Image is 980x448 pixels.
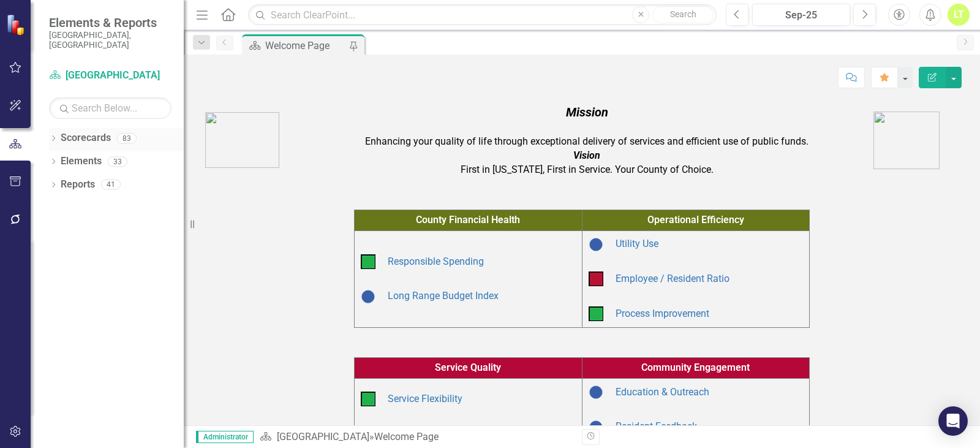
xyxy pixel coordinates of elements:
[616,308,709,319] a: Process Improvement
[616,273,729,284] a: Employee / Resident Ratio
[49,97,171,119] input: Search Below...
[589,237,603,252] img: Baselining
[756,8,846,23] div: Sep-25
[205,112,279,168] img: AC_Logo.png
[647,214,744,226] span: Operational Efficiency
[589,271,603,286] img: Below Plan
[652,6,714,23] button: Search
[948,4,970,26] button: LT
[361,254,375,269] img: On Target
[616,238,658,249] a: Utility Use
[248,4,717,26] input: Search ClearPoint...
[566,105,608,120] em: Mission
[117,133,137,143] div: 83
[61,131,111,145] a: Scorecards
[101,180,121,190] div: 41
[61,178,95,192] a: Reports
[616,386,709,398] a: Education & Outreach
[388,290,499,302] a: Long Range Budget Index
[260,430,573,444] div: »
[589,385,603,400] img: Baselining
[573,150,600,161] em: Vision
[61,154,102,169] a: Elements
[589,306,603,321] img: On Target
[670,9,696,19] span: Search
[641,362,750,373] span: Community Engagement
[361,392,375,406] img: On Target
[277,431,369,442] a: [GEOGRAPHIC_DATA]
[196,431,254,443] span: Administrator
[938,406,968,436] div: Open Intercom Messenger
[6,14,28,36] img: ClearPoint Strategy
[265,38,346,53] div: Welcome Page
[416,214,520,226] span: County Financial Health
[49,69,171,83] a: [GEOGRAPHIC_DATA]
[388,256,484,267] a: Responsible Spending
[435,362,501,373] span: Service Quality
[374,431,439,442] div: Welcome Page
[49,15,171,30] span: Elements & Reports
[616,420,697,432] a: Resident Feedback
[589,420,603,435] img: Baselining
[873,112,940,169] img: AA%20logo.png
[303,101,870,180] td: Enhancing your quality of life through exceptional delivery of services and efficient use of publ...
[361,289,375,304] img: Baselining
[388,393,462,404] a: Service Flexibility
[108,156,127,167] div: 33
[752,4,850,26] button: Sep-25
[49,30,171,50] small: [GEOGRAPHIC_DATA], [GEOGRAPHIC_DATA]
